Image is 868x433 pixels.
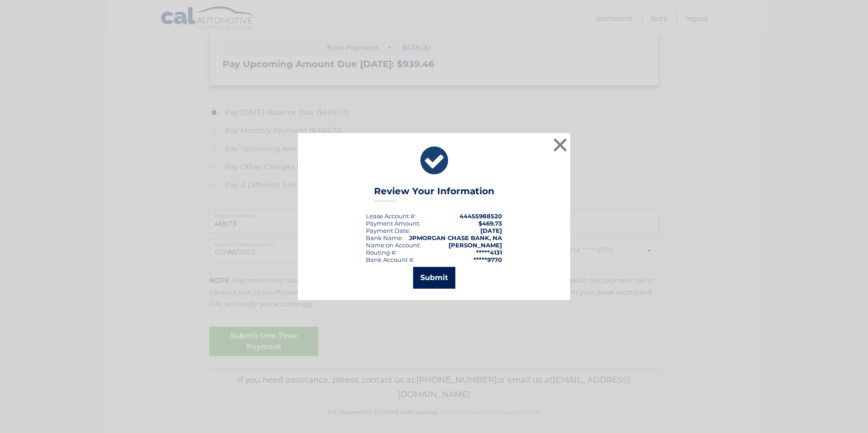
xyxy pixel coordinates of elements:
strong: [PERSON_NAME] [449,241,502,249]
strong: JPMORGAN CHASE BANK, NA [409,234,502,241]
div: : [366,227,410,234]
div: Lease Account #: [366,212,416,220]
h3: Review Your Information [374,186,494,202]
div: Name on Account: [366,241,421,249]
strong: 44455988520 [459,212,502,220]
div: Payment Amount: [366,220,420,227]
div: Routing #: [366,249,397,256]
button: × [551,136,569,154]
span: Payment Date [366,227,409,234]
div: Bank Name: [366,234,403,241]
button: Submit [413,267,455,289]
span: [DATE] [480,227,502,234]
div: Bank Account #: [366,256,414,263]
span: $469.73 [478,220,502,227]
